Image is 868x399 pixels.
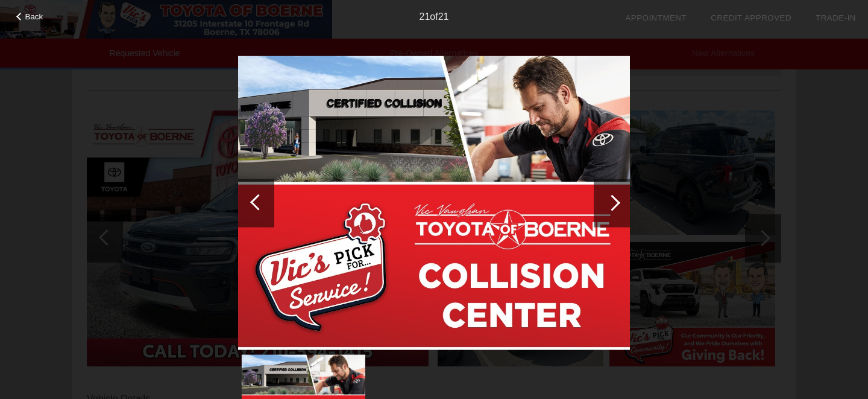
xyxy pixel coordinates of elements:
span: Back [25,12,43,21]
span: 21 [438,11,449,22]
a: Trade-In [816,13,856,22]
a: Appointment [625,13,687,22]
img: image.aspx [238,56,630,350]
span: 21 [420,11,430,22]
a: Credit Approved [711,13,791,22]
